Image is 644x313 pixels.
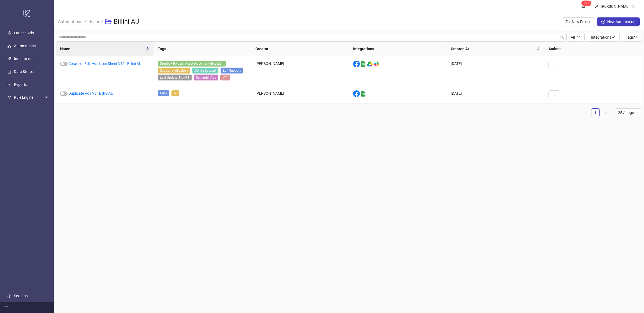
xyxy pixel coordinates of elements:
[57,18,83,24] a: Automations
[171,90,179,96] span: v6
[194,75,218,80] span: Reminder Ads
[447,56,544,86] div: [DATE]
[619,33,642,42] button: Tagsdown
[60,46,145,52] span: Name
[544,42,642,56] th: Actions
[605,111,608,114] span: right
[597,17,640,26] button: New Automation
[451,46,536,52] span: Created At
[192,68,218,73] span: GDrive Support
[584,33,619,42] button: Integrationsdown
[581,4,585,8] span: bell
[591,108,600,117] li: 1
[602,108,610,117] li: Next Page
[553,93,556,97] span: ...
[560,35,564,39] span: search
[572,20,591,24] span: New Folder
[571,35,575,39] span: All
[581,1,591,6] sup: 1594
[251,42,349,56] th: Creator
[601,20,605,24] span: plus-circle
[101,13,103,30] li: /
[14,44,36,48] a: Automations
[68,91,113,95] a: Duplicate Ads V6 | Billini AU
[611,35,615,39] span: down
[8,95,11,99] span: fork
[566,33,584,42] button: Alldown
[447,86,544,104] div: [DATE]
[447,42,544,56] th: Created At
[577,36,580,39] span: down
[56,42,153,56] th: Name
[599,3,632,9] div: [PERSON_NAME]
[105,19,112,25] span: folder-open
[251,86,349,104] div: [PERSON_NAME]
[591,109,599,117] a: 1
[158,75,192,80] span: Last Update: Nov-11
[85,13,86,30] li: /
[618,109,639,117] span: 25 / page
[158,90,169,96] span: Meta
[4,306,8,310] span: menu-fold
[87,18,100,24] a: Billini
[632,5,635,8] span: down
[14,57,34,61] a: Integrations
[583,111,586,114] span: left
[158,68,190,73] span: Supports Ad Labels
[553,63,556,67] span: ...
[68,61,141,66] a: Create or Edit Ads from Sheet V11 | Billini AU
[153,42,251,56] th: Tags
[158,61,226,67] span: Dropbox Folder / Asset placement detection
[580,108,589,117] button: left
[114,17,140,26] h3: Billini AU
[634,35,638,39] span: down
[14,294,28,298] a: Settings
[220,75,230,80] span: v11
[349,42,447,56] th: Integrations
[595,5,599,8] span: user
[251,56,349,86] div: [PERSON_NAME]
[562,17,595,26] button: New Folder
[14,92,43,103] span: Rule Engine
[566,20,570,24] span: folder-add
[591,35,615,39] span: Integrations
[14,31,34,35] a: Launch Ads
[615,108,642,117] div: Page Size
[548,61,560,69] button: ...
[14,69,34,74] a: Data Stores
[14,82,27,87] a: Reports
[626,35,638,39] span: Tags
[607,20,635,24] span: New Automation
[580,108,589,117] li: Previous Page
[602,108,610,117] button: right
[221,68,243,73] span: Edit Support
[548,90,560,99] button: ...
